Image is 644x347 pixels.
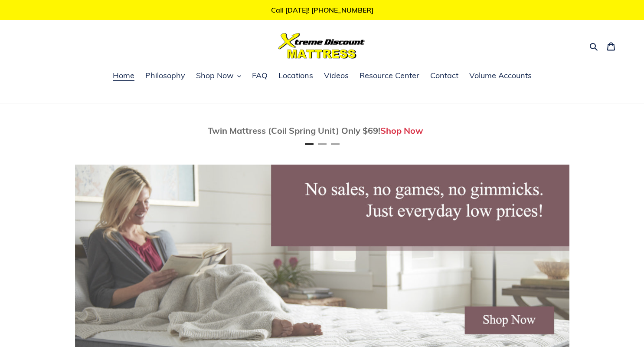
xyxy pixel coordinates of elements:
[145,70,185,81] span: Philosophy
[278,33,365,59] img: Xtreme Discount Mattress
[380,125,423,136] a: Shop Now
[113,70,134,81] span: Home
[355,69,424,83] a: Resource Center
[318,143,327,145] button: Page 2
[331,143,340,145] button: Page 3
[108,69,139,83] a: Home
[278,70,313,81] span: Locations
[430,70,458,81] span: Contact
[426,69,463,83] a: Contact
[324,70,349,81] span: Videos
[192,69,245,83] button: Shop Now
[469,70,532,81] span: Volume Accounts
[274,69,317,83] a: Locations
[465,69,536,83] a: Volume Accounts
[141,69,190,83] a: Philosophy
[208,125,380,136] span: Twin Mattress (Coil Spring Unit) Only $69!
[305,143,314,145] button: Page 1
[252,70,268,81] span: FAQ
[196,70,234,81] span: Shop Now
[320,69,353,83] a: Videos
[360,70,419,81] span: Resource Center
[248,69,272,83] a: FAQ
